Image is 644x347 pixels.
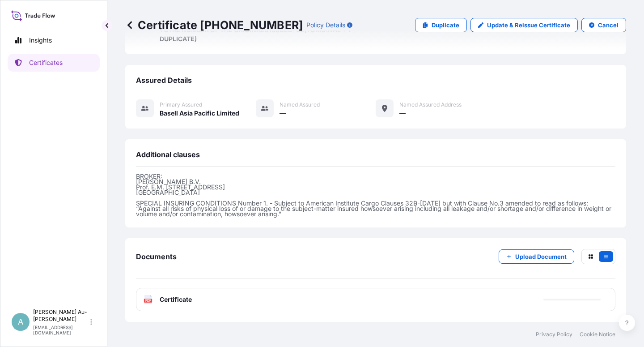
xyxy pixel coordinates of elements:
span: Basell Asia Pacific Limited [160,109,239,118]
a: Update & Reissue Certificate [470,18,578,32]
span: Primary assured [160,101,202,108]
span: Named Assured [280,101,320,108]
span: Documents [136,252,177,261]
p: Certificate [PHONE_NUMBER] [125,18,303,32]
p: [PERSON_NAME] Au-[PERSON_NAME] [33,308,89,323]
span: Assured Details [136,76,192,85]
p: Insights [29,36,52,45]
p: Upload Document [515,252,567,261]
p: Duplicate [432,21,459,30]
span: Named Assured Address [399,101,462,108]
p: Cancel [598,21,619,30]
a: Privacy Policy [536,331,572,338]
a: Cookie Notice [580,331,615,338]
a: Certificates [8,54,100,72]
span: — [280,109,286,118]
span: Certificate [160,295,192,304]
span: — [399,109,406,118]
a: Insights [8,31,100,49]
span: Additional clauses [136,150,200,159]
button: Cancel [581,18,626,32]
a: Duplicate [415,18,467,32]
p: Certificates [29,58,63,67]
p: Policy Details [306,21,345,30]
text: PDF [145,299,151,302]
p: [EMAIL_ADDRESS][DOMAIN_NAME] [33,325,89,335]
p: BROKER: [PERSON_NAME] B.V. Prof. E.M. [STREET_ADDRESS] [GEOGRAPHIC_DATA] SPECIAL INSURING CONDITI... [136,174,615,217]
button: Upload Document [499,249,574,264]
p: Update & Reissue Certificate [487,21,570,30]
span: A [18,317,23,326]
